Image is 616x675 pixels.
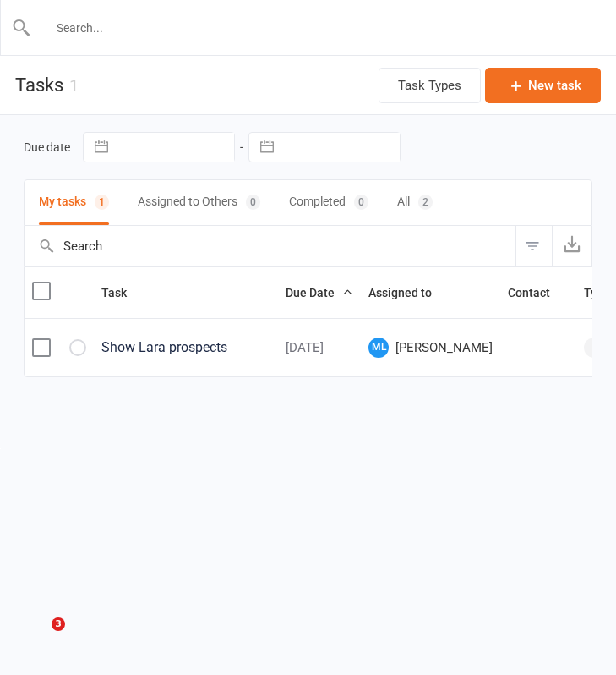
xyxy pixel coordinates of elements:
span: Assigned to [368,286,450,299]
div: [DATE] [286,341,353,355]
div: 0 [246,195,260,210]
span: 3 [52,617,65,631]
button: Assigned to Others0 [138,180,260,225]
span: Contact [508,286,569,299]
button: Task Types [379,68,481,103]
input: Search [25,226,515,266]
button: Contact [508,283,569,303]
button: All2 [397,180,433,225]
span: ML [368,337,389,358]
div: 1 [69,75,79,96]
div: Show Lara prospects [101,339,270,356]
label: Due date [24,140,70,154]
button: Assigned to [368,283,450,303]
input: Search... [31,16,586,40]
button: Completed0 [289,180,368,225]
span: Due Date [286,286,353,299]
button: Due Date [286,283,353,303]
div: 0 [354,195,368,210]
iframe: Intercom live chat [17,617,57,658]
div: 1 [95,195,109,210]
button: My tasks1 [39,180,109,225]
span: Task [101,286,145,299]
div: 2 [418,195,433,210]
button: Task [101,283,145,303]
button: New task [485,68,601,103]
span: [PERSON_NAME] [368,337,493,358]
